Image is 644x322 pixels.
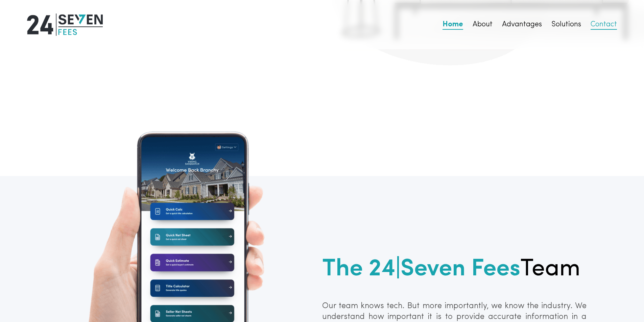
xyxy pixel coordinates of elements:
[322,257,520,281] b: The 24|Seven Fees
[551,20,581,29] a: Solutions
[502,20,542,29] a: Advantages
[27,14,103,36] img: 24|Seven Fees Logo
[322,252,587,287] h2: Team
[443,20,463,29] a: Home
[591,20,617,29] a: Contact
[473,20,493,29] a: About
